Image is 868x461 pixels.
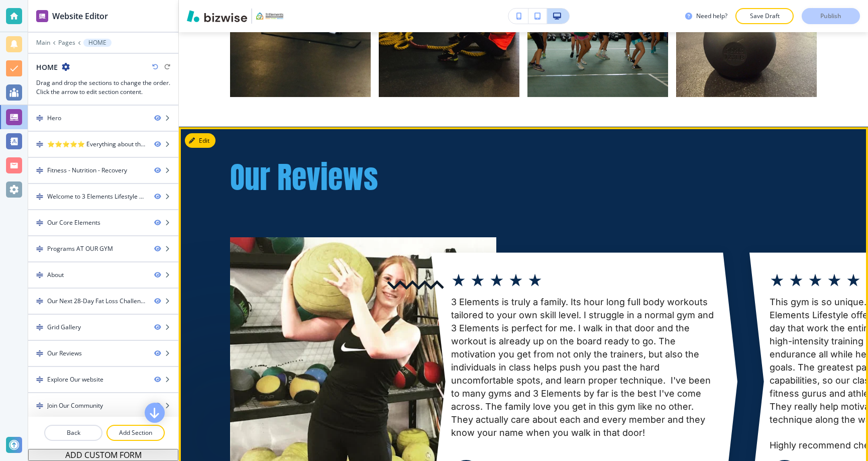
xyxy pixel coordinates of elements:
[28,210,178,235] div: DragOur Core Elements
[47,297,146,306] div: Our Next 28-Day Fat Loss Challenge!April 26th, 2025!
[696,12,727,21] h3: Need help?
[83,39,112,47] button: HOME
[58,39,75,46] button: Pages
[28,262,178,288] div: DragAbout
[47,218,100,227] div: Our Core Elements
[47,375,103,384] div: Explore Our website
[748,12,781,21] p: Save Draft
[36,39,50,46] button: Main
[36,193,43,200] img: Drag
[451,296,717,439] p: 3 Elements is truly a family. Its hour long full body workouts tailored to your own skill level. ...
[106,425,165,441] button: Add Section
[47,270,64,280] div: About
[47,140,146,149] div: ⭐⭐⭐⭐⭐ Everything about this place is the best, amazing people, workouts, energy. THE BEST!!! - Ol...
[36,350,43,357] img: Drag
[36,271,43,279] img: Drag
[256,13,283,20] img: Your Logo
[47,401,103,410] div: Join Our Community
[28,289,178,314] div: DragOur Next 28-Day Fat Loss Challenge![DATE]!
[36,141,43,148] img: Drag
[36,324,43,331] img: Drag
[28,236,178,261] div: DragPrograms AT OUR GYM
[36,62,58,72] h2: HOME
[44,425,102,441] button: Back
[36,245,43,252] img: Drag
[36,78,170,97] h3: Drag and drop the sections to change the order. Click the arrow to edit section content.
[36,219,43,226] img: Drag
[107,428,164,437] p: Add Section
[735,8,794,24] button: Save Draft
[187,10,247,22] img: Bizwise Logo
[28,132,178,157] div: Drag⭐⭐⭐⭐⭐ Everything about this place is the best, amazing people, workouts, energy. THE BEST!!! ...
[230,154,378,200] span: Our Reviews
[36,167,43,174] img: Drag
[47,166,127,175] div: Fitness - Nutrition - Recovery
[36,298,43,305] img: Drag
[47,244,113,253] div: Programs AT OUR GYM
[36,115,43,122] img: Drag
[45,428,101,437] p: Back
[28,158,178,183] div: DragFitness - Nutrition - Recovery
[36,402,43,409] img: Drag
[28,449,178,461] button: ADD CUSTOM FORM
[28,393,178,418] div: DragJoin Our Community
[52,10,108,22] h2: Website Editor
[185,133,215,148] button: Edit
[36,376,43,383] img: Drag
[28,184,178,209] div: DragWelcome to 3 Elements Lifestyle Gym
[47,323,81,332] div: Grid Gallery
[47,349,82,358] div: Our Reviews
[36,10,48,22] img: editor icon
[28,341,178,366] div: DragOur Reviews
[47,114,61,123] div: Hero
[28,367,178,392] div: DragExplore Our website
[47,192,146,201] div: Welcome to 3 Elements Lifestyle Gym
[28,315,178,340] div: DragGrid Gallery
[28,106,178,131] div: DragHero
[88,39,106,46] p: HOME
